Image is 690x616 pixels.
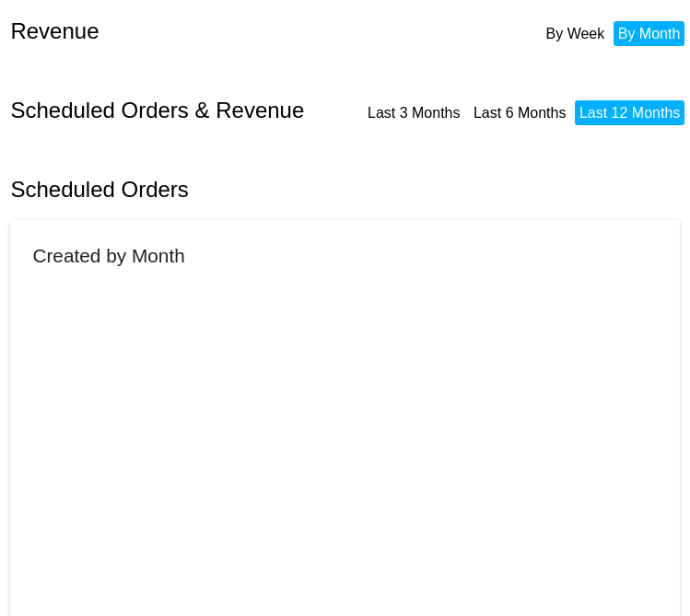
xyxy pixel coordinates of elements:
a: Last 6 Months [474,105,567,121]
li: By Month [614,21,685,46]
li: By Week [542,21,610,46]
a: Last 12 Months [579,105,680,121]
h2: Created by Month [32,245,184,266]
a: Last 3 Months [368,105,461,121]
